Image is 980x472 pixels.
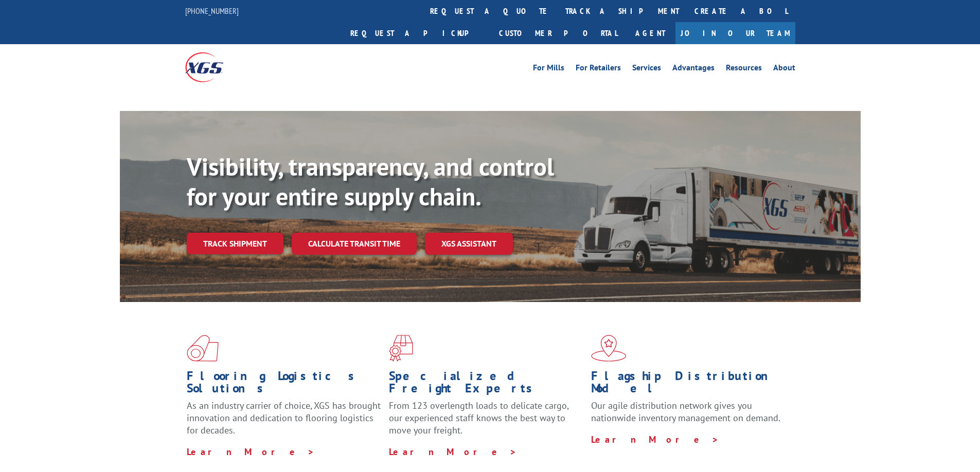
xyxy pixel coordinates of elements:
[675,22,795,44] a: Join Our Team
[533,64,564,75] a: For Mills
[187,233,283,254] a: Track shipment
[726,64,762,75] a: Resources
[187,446,315,458] a: Learn More >
[591,370,786,400] h1: Flagship Distribution Model
[187,370,381,400] h1: Flooring Logistics Solutions
[187,150,554,212] b: Visibility, transparency, and control for your entire supply chain.
[185,6,239,16] a: [PHONE_NUMBER]
[591,433,719,445] a: Learn More >
[591,335,627,362] img: xgs-icon-flagship-distribution-model-red
[576,64,621,75] a: For Retailers
[343,22,491,44] a: Request a pickup
[389,335,413,362] img: xgs-icon-focused-on-flooring-red
[389,370,583,400] h1: Specialized Freight Experts
[672,64,715,75] a: Advantages
[773,64,795,75] a: About
[591,400,780,424] span: Our agile distribution network gives you nationwide inventory management on demand.
[625,22,675,44] a: Agent
[187,400,381,436] span: As an industry carrier of choice, XGS has brought innovation and dedication to flooring logistics...
[292,233,417,255] a: Calculate transit time
[425,233,513,255] a: XGS ASSISTANT
[187,335,219,362] img: xgs-icon-total-supply-chain-intelligence-red
[389,400,583,445] p: From 123 overlength loads to delicate cargo, our experienced staff knows the best way to move you...
[389,446,517,458] a: Learn More >
[491,22,625,44] a: Customer Portal
[632,64,661,75] a: Services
